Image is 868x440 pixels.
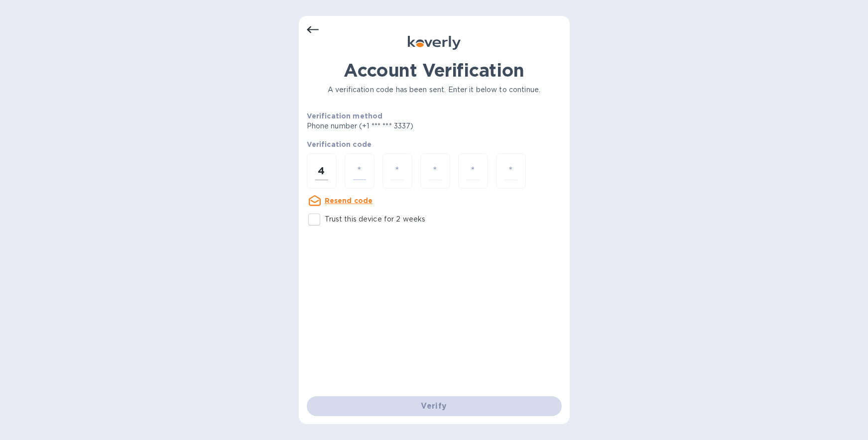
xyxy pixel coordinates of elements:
p: Verification code [307,139,562,149]
p: Phone number (+1 *** *** 3337) [307,121,490,131]
b: Verification method [307,112,383,120]
u: Resend code [325,197,373,205]
p: A verification code has been sent. Enter it below to continue. [307,85,562,95]
h1: Account Verification [307,60,562,81]
p: Trust this device for 2 weeks [325,214,426,224]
